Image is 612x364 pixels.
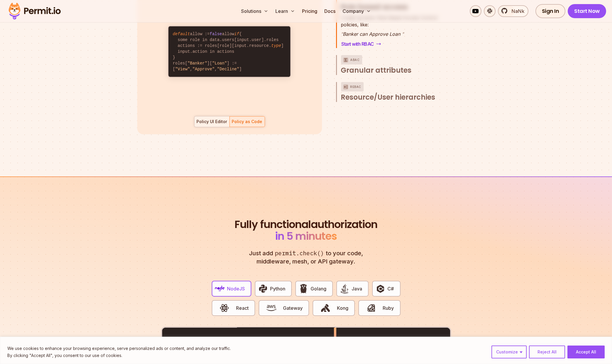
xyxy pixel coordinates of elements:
img: Gateway [266,303,276,313]
span: " [402,31,404,37]
span: in 5 minutes [275,229,337,244]
h2: authorization [233,219,379,242]
img: Python [258,284,268,294]
span: React [236,305,249,312]
div: Policy UI Editor [197,119,227,125]
img: React [219,303,229,313]
span: Granular attributes [341,66,412,75]
img: Permit logo [6,1,63,21]
button: ReBACResource/User hierarchies [341,82,450,102]
span: NodeJS [227,285,245,292]
span: NaNk [508,8,524,15]
span: Java [352,285,362,292]
button: Reject All [529,346,565,358]
span: permit.check() [273,249,326,258]
img: NodeJS [215,284,225,294]
img: C# [375,284,385,294]
p: We use cookies to enhance your browsing experience, serve personalized ads or content, and analyz... [7,345,231,352]
span: C# [388,285,394,292]
span: "View" [175,67,190,72]
p: By clicking "Accept All", you consent to our use of cookies. [7,352,231,359]
p: ABAC [350,55,360,64]
div: RBACRole based access [341,14,450,48]
button: Company [340,5,373,17]
span: "Banker" [187,61,207,66]
a: Start with RBAC [341,40,382,48]
a: Start Now [568,4,606,18]
a: NaNk [498,5,528,17]
a: Pricing [300,5,320,17]
p: ReBAC [350,82,362,91]
span: default [173,32,190,36]
img: Java [340,284,350,294]
img: Ruby [366,303,376,313]
p: Just add to your code, middleware, mesh, or API gateway. [243,249,369,266]
span: Gateway [283,305,303,312]
button: Policy UI Editor [194,116,230,127]
button: ABACGranular attributes [341,55,450,75]
span: "Decline" [217,67,239,72]
a: Sign In [535,4,566,18]
span: "Approve" [192,67,215,72]
span: "Loan" [212,61,227,66]
span: if [234,32,239,36]
span: Golang [311,285,326,292]
span: Ruby [383,305,394,312]
code: allow := allow { some role in data.users[input.user].roles actions := roles[role][input.resource.... [169,26,290,77]
span: " [341,31,343,37]
p: Banker can Approve Loan [341,30,438,38]
img: Golang [299,284,308,294]
button: Solutions [239,5,271,17]
span: Kong [337,305,348,312]
button: Accept All [567,346,605,358]
span: false [210,32,222,36]
span: Fully functional [235,219,311,230]
span: Resource/User hierarchies [341,93,435,102]
img: Kong [321,303,330,313]
button: Customize [491,346,527,358]
span: Python [270,285,285,292]
span: type [271,43,281,48]
button: Learn [273,5,297,17]
a: Docs [322,5,338,17]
